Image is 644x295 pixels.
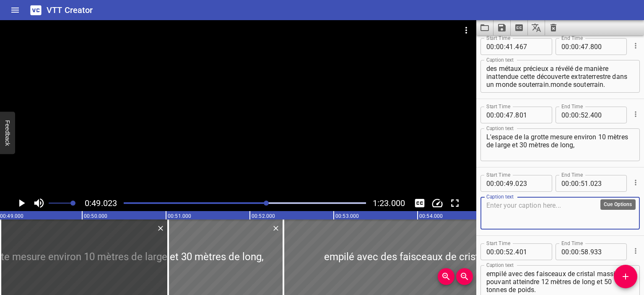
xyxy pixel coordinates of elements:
[476,20,493,35] button: Load captions from file
[515,243,546,260] input: 401
[614,265,637,288] button: Add Cue
[514,175,515,192] span: .
[70,201,75,206] span: Set video volume
[569,175,571,192] span: :
[630,177,641,188] button: Cue Options
[561,175,569,192] input: 00
[504,243,506,260] span: :
[438,268,454,285] button: Zoom In
[581,38,589,55] input: 47
[494,107,496,123] span: :
[447,195,463,211] div: Toggle Full Screen
[429,195,445,211] button: Change Playback Speed
[581,243,589,260] input: 58
[630,245,641,256] button: Cue Options
[486,38,494,55] input: 00
[561,107,569,123] input: 00
[630,109,641,120] button: Cue Options
[515,38,546,55] input: 467
[514,38,515,55] span: .
[168,213,191,219] text: 00:51.000
[373,198,405,208] span: 1:23.000
[270,223,281,234] button: Delete
[515,175,546,192] input: 023
[506,243,514,260] input: 52
[429,195,445,211] div: Playback Speed
[514,107,515,123] span: .
[590,175,621,192] input: 023
[590,38,621,55] input: 800
[514,23,524,33] svg: Extract captions from video
[581,107,589,123] input: 52
[412,195,428,211] div: Hide/Show Captions
[486,270,634,294] textarea: empilé avec des faisceaux de cristal massifs pouvant atteindre 12 mètres de long et 50 tonnes de ...
[561,38,569,55] input: 00
[569,243,571,260] span: :
[548,23,558,33] svg: Clear captions
[486,243,494,260] input: 00
[506,175,514,192] input: 49
[31,195,47,211] button: Toggle mute
[456,20,476,40] button: Video Options
[124,202,366,204] div: Play progress
[571,38,579,55] input: 00
[504,175,506,192] span: :
[571,175,579,192] input: 00
[504,107,506,123] span: :
[569,38,571,55] span: :
[579,175,581,192] span: :
[579,243,581,260] span: :
[486,175,494,192] input: 00
[486,133,634,157] textarea: L'espace de la grotte mesure environ 10 mètres de large et 30 mètres de long,
[496,38,504,55] input: 00
[85,198,117,208] span: 0:49.023
[335,213,359,219] text: 00:53.000
[506,38,514,55] input: 41
[545,20,562,35] button: Clear captions
[528,20,545,35] button: Translate captions
[155,223,165,234] div: Delete Cue
[252,213,275,219] text: 00:52.000
[456,268,473,285] button: Zoom Out
[571,107,579,123] input: 00
[590,107,621,123] input: 400
[480,23,490,33] svg: Load captions from file
[590,243,621,260] input: 933
[493,20,511,35] button: Save captions to file
[589,175,590,192] span: .
[447,195,463,211] button: Toggle fullscreen
[494,243,496,260] span: :
[589,38,590,55] span: .
[579,107,581,123] span: :
[506,107,514,123] input: 47
[630,240,640,262] div: Cue Options
[270,223,280,234] div: Delete Cue
[419,213,443,219] text: 00:54.000
[504,38,506,55] span: :
[514,243,515,260] span: .
[496,107,504,123] input: 00
[630,40,641,51] button: Cue Options
[579,38,581,55] span: :
[486,107,494,123] input: 00
[589,107,590,123] span: .
[47,3,93,17] h6: VTT Creator
[561,243,569,260] input: 00
[581,175,589,192] input: 51
[494,175,496,192] span: :
[84,213,107,219] text: 00:50.000
[630,35,640,57] div: Cue Options
[571,243,579,260] input: 00
[569,107,571,123] span: :
[589,243,590,260] span: .
[494,38,496,55] span: :
[496,243,504,260] input: 00
[13,195,29,211] button: Play/Pause
[511,20,528,35] button: Extract captions from video
[486,65,634,89] textarea: lors d'une exploration minérale visant à trouver des métaux précieux a révélé de manière inattend...
[155,223,166,234] button: Delete
[497,23,507,33] svg: Save captions to file
[412,195,428,211] button: Toggle captions
[496,175,504,192] input: 00
[515,107,546,123] input: 801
